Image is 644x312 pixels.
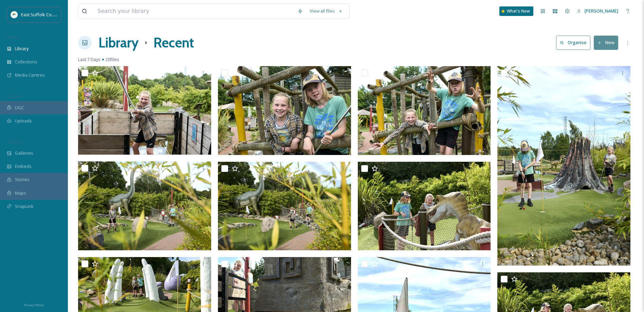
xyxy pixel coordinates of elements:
[497,66,630,266] img: UffordGolf_MischaPhotoLtd_0625(12)
[358,161,491,250] img: UffordGolf_MischaPhotoLtd_0625(5)
[78,161,211,250] img: UffordGolf_MischaPhotoLtd_0625(10)
[7,35,19,40] span: MEDIA
[78,66,211,155] img: UffordGolf_MischaPhotoLtd_0625(13)
[15,176,30,183] span: Stories
[15,190,26,196] span: Maps
[15,104,24,111] span: UGC
[499,6,533,16] a: What's New
[24,303,44,307] span: Privacy Policy
[15,203,34,210] span: SnapLink
[15,150,33,156] span: Galleries
[15,59,37,65] span: Collections
[218,161,351,250] img: UffordGolf_MischaPhotoLtd_0625(11)
[585,8,618,14] span: [PERSON_NAME]
[15,72,45,78] span: Media Centres
[15,45,29,52] span: Library
[98,33,139,53] a: Library
[573,4,622,18] a: [PERSON_NAME]
[556,36,590,50] button: Organise
[106,56,119,63] span: 20 file s
[306,4,346,18] a: View all files
[556,36,594,50] a: Organise
[78,56,100,63] span: Last 7 Days
[11,11,18,18] img: ESC%20Logo.png
[153,33,194,53] h1: Recent
[94,4,294,19] input: Search your library
[24,300,44,309] a: Privacy Policy
[7,94,21,99] span: COLLECT
[15,118,32,124] span: Uploads
[21,11,61,18] span: East Suffolk Council
[594,36,618,50] button: New
[218,66,351,155] img: UffordGolf_MischaPhotoLtd_0625(14)
[358,66,491,155] img: UffordGolf_MischaPhotoLtd_0625(15)
[7,139,22,144] span: WIDGETS
[15,163,32,170] span: Embeds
